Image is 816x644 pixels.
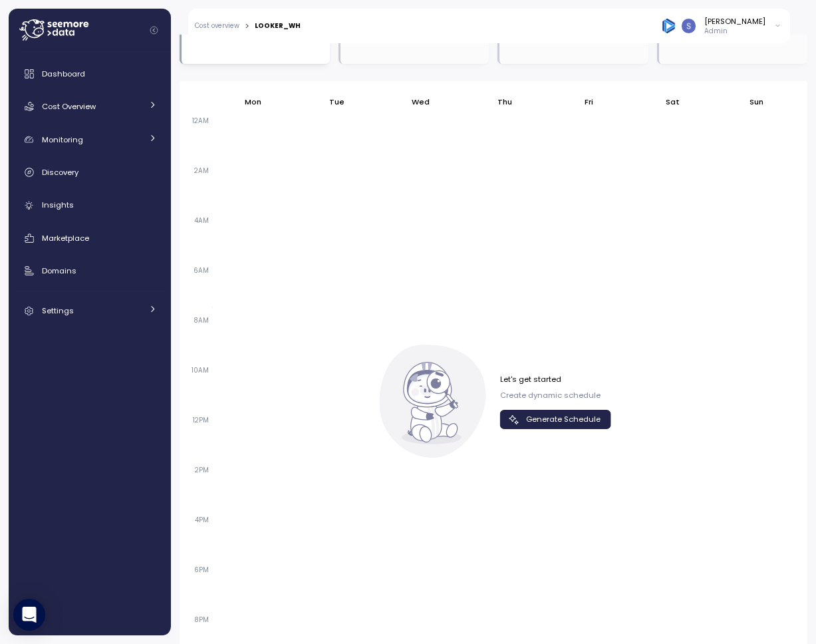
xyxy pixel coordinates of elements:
button: Wed [405,90,436,114]
p: Sun [749,96,763,107]
a: Cost overview [195,23,239,29]
button: Mon [238,90,268,114]
button: Thu [491,90,519,114]
span: Settings [42,305,74,316]
span: Marketplace [42,233,89,243]
a: Monitoring [14,126,166,153]
span: 2AM [191,166,212,175]
img: ACg8ocLCy7HMj59gwelRyEldAl2GQfy23E10ipDNf0SDYCnD3y85RA=s96-c [682,19,696,33]
div: > [245,22,249,31]
span: 12PM [190,416,212,424]
p: Thu [497,96,512,107]
p: Create dynamic schedule [500,390,611,401]
span: Discovery [42,167,78,178]
a: Discovery [14,159,166,186]
span: Domains [42,265,76,276]
a: Settings [14,297,166,324]
p: Fri [585,96,593,107]
span: 12AM [189,116,212,125]
span: 6PM [191,565,212,574]
img: 684936bde12995657316ed44.PNG [662,19,676,33]
span: Dashboard [42,69,85,79]
span: Monitoring [42,134,83,145]
span: Generate Schedule [526,410,601,428]
button: Fri [578,90,600,114]
span: 4AM [191,216,212,225]
p: Wed [412,96,430,107]
button: Generate Schedule [500,410,611,429]
p: Let's get started [500,374,611,385]
span: 8PM [191,615,212,624]
a: Insights [14,192,166,219]
a: Domains [14,257,166,284]
a: Cost Overview [14,93,166,120]
a: Dashboard [14,61,166,87]
span: 6AM [190,266,212,275]
button: Sun [744,90,771,114]
span: 8AM [190,316,212,325]
span: Insights [42,200,74,210]
span: 10AM [188,366,212,375]
button: Sat [659,90,686,114]
p: Tue [329,96,344,107]
span: 4PM [192,516,212,524]
span: Cost Overview [42,101,96,112]
p: Sat [666,96,680,107]
button: Collapse navigation [146,25,162,35]
p: Mon [245,96,261,107]
button: Tue [323,90,351,114]
div: [PERSON_NAME] [704,16,765,27]
span: 2PM [192,466,212,474]
a: Marketplace [14,225,166,251]
div: Open Intercom Messenger [13,599,45,631]
div: LOOKER_WH [255,23,301,29]
p: Admin [704,27,765,36]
